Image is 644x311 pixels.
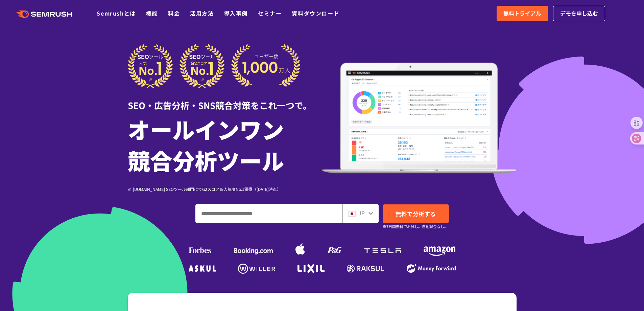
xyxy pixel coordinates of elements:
a: 機能 [146,9,158,17]
span: デモを申し込む [560,9,598,18]
a: 導入事例 [224,9,248,17]
a: セミナー [258,9,282,17]
a: 無料で分析する [383,204,449,223]
span: 無料で分析する [396,209,436,218]
a: 活用方法 [190,9,214,17]
input: ドメイン、キーワードまたはURLを入力してください [196,204,342,223]
a: Semrushとは [97,9,136,17]
div: ※ [DOMAIN_NAME] SEOツール部門にてG2スコア＆人気度No.1獲得（[DATE]時点） [128,186,322,192]
a: デモを申し込む [553,6,605,21]
h1: オールインワン 競合分析ツール [128,113,322,176]
span: JP [358,209,365,217]
small: ※7日間無料でお試し。自動課金なし。 [383,223,448,230]
a: 資料ダウンロード [292,9,339,17]
span: 無料トライアル [503,9,541,18]
a: 無料トライアル [497,6,548,21]
a: 料金 [168,9,180,17]
div: SEO・広告分析・SNS競合対策をこれ一つで。 [128,88,322,112]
